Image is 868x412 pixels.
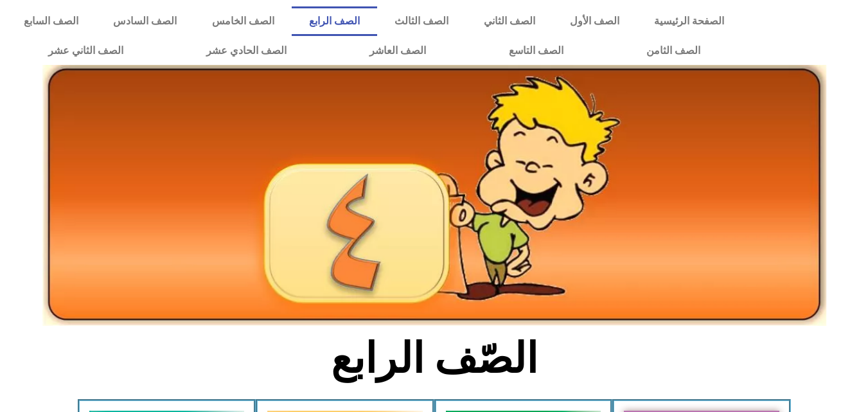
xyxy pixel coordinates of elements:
a: الصف العاشر [328,36,467,66]
a: الصف الأول [553,6,637,36]
a: الصف الخامس [195,6,292,36]
a: الصفحة الرئيسية [637,6,741,36]
a: الصف الثاني عشر [6,36,164,66]
h2: الصّف الرابع [222,334,646,384]
a: الصف الحادي عشر [164,36,328,66]
a: الصف السابع [6,6,96,36]
a: الصف الثامن [605,36,741,66]
a: الصف التاسع [467,36,605,66]
a: الصف الرابع [292,6,377,36]
a: الصف الثالث [377,6,466,36]
a: الصف السادس [96,6,194,36]
a: الصف الثاني [466,6,553,36]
